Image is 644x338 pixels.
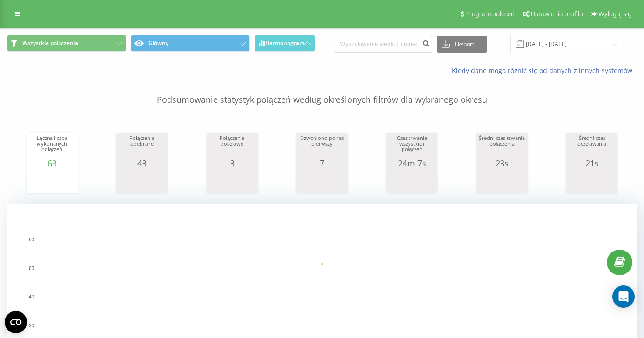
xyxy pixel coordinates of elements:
div: 21s [569,159,615,168]
span: Program poleceń [465,10,515,18]
text: 20 [29,323,34,328]
div: Czas trwania wszystkich połączeń [389,135,435,159]
div: Połączenia docelowe [209,135,255,159]
div: 63 [29,159,75,168]
div: 24m 7s [389,159,435,168]
p: Podsumowanie statystyk połączeń według określonych filtrów dla wybranego okresu [7,75,637,106]
div: 3 [209,159,255,168]
span: Harmonogram [265,40,304,46]
svg: A chart. [299,168,345,196]
div: 23s [479,159,525,168]
div: Łączna liczba wykonanych połączeń [29,135,75,159]
div: 7 [299,159,345,168]
span: Ustawienia profilu [531,10,583,18]
button: Open CMP widget [5,311,27,333]
div: Open Intercom Messenger [612,285,635,308]
a: Kiedy dane mogą różnić się od danych z innych systemów [452,66,637,75]
svg: A chart. [29,168,75,196]
button: Główny [131,35,250,52]
text: 80 [29,237,34,242]
div: Średni czas trwania połączenia [479,135,525,159]
svg: A chart. [209,168,255,196]
div: Dzwoniono po raz pierwszy [299,135,345,159]
svg: A chart. [479,168,525,196]
text: 60 [29,266,34,271]
div: Średni czas oczekiwania [569,135,615,159]
text: 40 [29,294,34,299]
svg: A chart. [389,168,435,196]
span: Wyloguj się [598,10,631,18]
div: 43 [119,159,165,168]
div: Połączenia odebrane [119,135,165,159]
span: Wszystkie połączenia [22,40,78,47]
svg: A chart. [119,168,165,196]
input: Wyszukiwanie według numeru [334,36,432,53]
svg: A chart. [569,168,615,196]
button: Harmonogram [255,35,315,52]
button: Wszystkie połączenia [7,35,126,52]
button: Eksport [437,36,487,53]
